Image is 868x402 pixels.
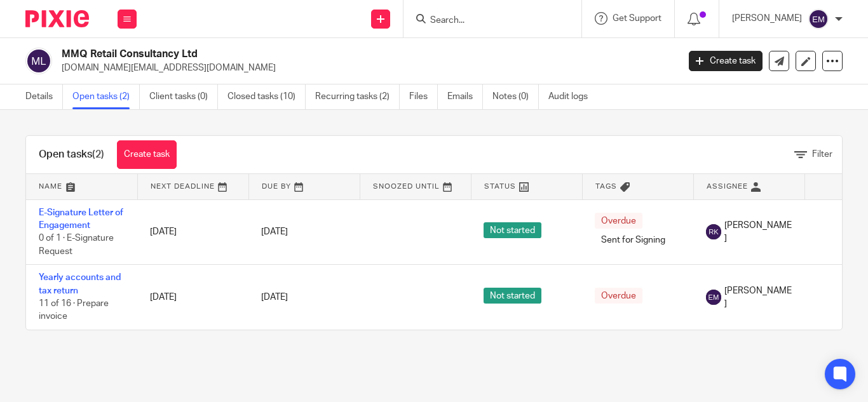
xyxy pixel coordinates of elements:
span: 11 of 16 · Prepare invoice [39,299,109,321]
a: Client tasks (0) [149,84,218,109]
img: svg%3E [25,48,52,74]
span: Snoozed Until [373,183,440,190]
a: Notes (0) [492,84,539,109]
a: Create task [689,51,763,71]
h2: MMQ Retail Consultancy Ltd [62,48,548,61]
a: Emails [447,84,483,109]
img: Pixie [25,10,89,27]
a: Files [409,84,438,109]
a: E-Signature Letter of Engagement [39,208,123,230]
a: Audit logs [548,84,597,109]
span: Overdue [595,288,642,304]
p: [PERSON_NAME] [732,12,802,25]
a: Closed tasks (10) [227,84,306,109]
span: Status [484,183,516,190]
span: (2) [92,149,104,159]
h1: Open tasks [39,148,104,161]
td: [DATE] [137,265,248,330]
span: Get Support [613,14,661,23]
input: Search [429,15,543,27]
a: Yearly accounts and tax return [39,273,121,295]
a: Open tasks (2) [72,84,140,109]
img: svg%3E [706,290,721,305]
a: Details [25,84,63,109]
p: [DOMAIN_NAME][EMAIL_ADDRESS][DOMAIN_NAME] [62,62,670,74]
span: Sent for Signing [595,232,672,248]
span: Tags [595,183,617,190]
span: [DATE] [261,293,288,302]
img: svg%3E [808,9,829,29]
a: Create task [117,140,177,169]
img: svg%3E [706,224,721,239]
span: [PERSON_NAME] [724,285,792,311]
td: [DATE] [137,199,248,265]
span: Not started [484,222,541,238]
span: [DATE] [261,227,288,236]
span: Overdue [595,213,642,229]
span: Filter [812,150,832,159]
span: Not started [484,288,541,304]
a: Recurring tasks (2) [315,84,400,109]
span: 0 of 1 · E-Signature Request [39,234,114,256]
span: [PERSON_NAME] [724,219,792,245]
